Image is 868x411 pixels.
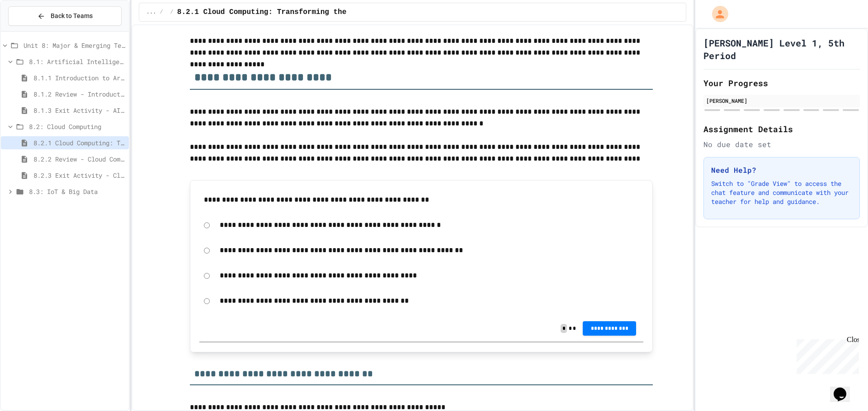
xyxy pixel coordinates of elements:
[146,9,156,16] span: ...
[24,41,125,50] span: Unit 8: Major & Emerging Technologies
[793,336,859,374] iframe: chat widget
[703,139,860,150] div: No due date set
[170,9,174,16] span: /
[4,4,62,57] div: Chat with us now!Close
[703,4,731,24] div: My Account
[703,123,860,135] h2: Assignment Details
[29,122,125,131] span: 8.2: Cloud Computing
[8,6,122,26] button: Back to Teams
[711,165,852,175] h3: Need Help?
[177,7,407,18] span: 8.2.1 Cloud Computing: Transforming the Digital World
[711,179,852,206] p: Switch to "Grade View" to access the chat feature and communicate with your teacher for help and ...
[33,154,125,164] span: 8.2.2 Review - Cloud Computing
[33,171,125,180] span: 8.2.3 Exit Activity - Cloud Service Detective
[706,97,857,105] div: [PERSON_NAME]
[830,375,859,402] iframe: chat widget
[33,138,125,148] span: 8.2.1 Cloud Computing: Transforming the Digital World
[29,187,125,196] span: 8.3: IoT & Big Data
[33,89,125,99] span: 8.1.2 Review - Introduction to Artificial Intelligence
[703,77,860,89] h2: Your Progress
[51,11,93,21] span: Back to Teams
[29,57,125,66] span: 8.1: Artificial Intelligence Basics
[33,73,125,83] span: 8.1.1 Introduction to Artificial Intelligence
[33,106,125,115] span: 8.1.3 Exit Activity - AI Detective
[703,37,860,62] h1: [PERSON_NAME] Level 1, 5th Period
[160,9,163,16] span: /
